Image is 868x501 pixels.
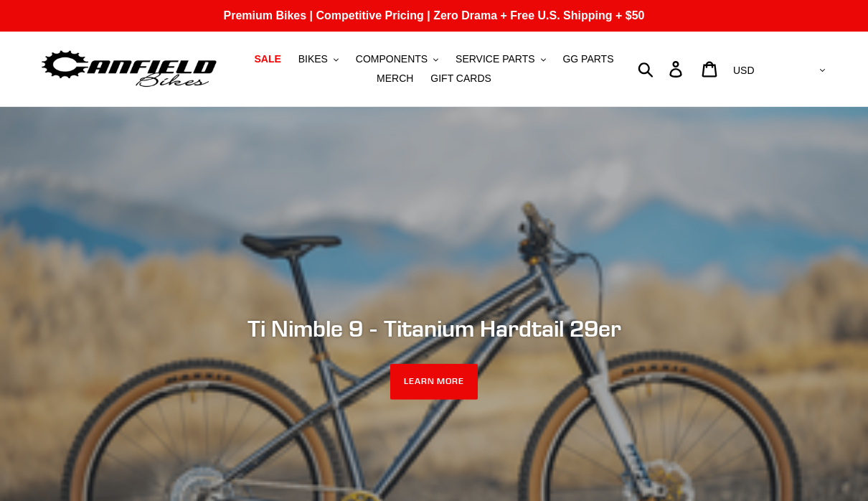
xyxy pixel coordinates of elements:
button: SERVICE PARTS [448,50,552,69]
a: LEARN MORE [390,364,478,400]
a: SALE [247,50,288,69]
button: COMPONENTS [349,50,445,69]
img: Canfield Bikes [39,47,219,92]
span: COMPONENTS [356,53,428,65]
button: BIKES [291,50,346,69]
a: GG PARTS [555,50,621,69]
span: GIFT CARDS [430,72,491,85]
span: BIKES [298,53,328,65]
span: SALE [254,53,280,65]
h2: Ti Nimble 9 - Titanium Hardtail 29er [43,315,825,342]
span: GG PARTS [562,53,613,65]
span: MERCH [377,72,413,85]
a: MERCH [369,69,420,88]
span: SERVICE PARTS [456,53,534,65]
a: GIFT CARDS [423,69,499,88]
